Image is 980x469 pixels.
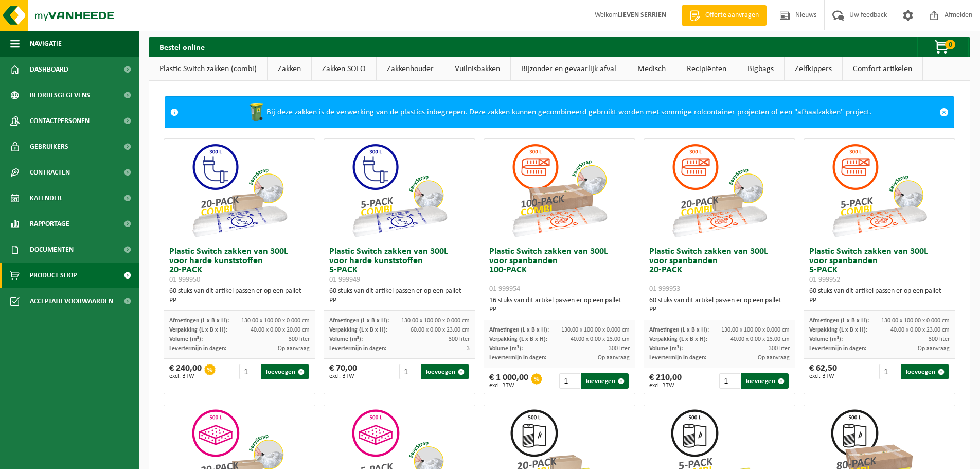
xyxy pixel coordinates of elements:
span: Op aanvraag [758,355,790,361]
span: excl. BTW [169,373,202,379]
span: Verpakking (L x B x H): [489,336,547,342]
span: excl. BTW [809,373,837,379]
img: 01-999954 [508,139,611,242]
span: 130.00 x 100.00 x 0.000 cm [401,318,470,324]
span: 01-999953 [649,285,680,293]
span: Rapportage [30,211,69,237]
input: 1 [399,364,420,379]
a: Medisch [627,57,676,81]
a: Zakken [268,57,311,81]
a: Vuilnisbakken [444,57,510,81]
div: PP [169,296,310,305]
span: Navigatie [30,31,62,57]
img: 01-999949 [348,139,451,242]
span: Volume (m³): [649,345,683,352]
div: 60 stuks van dit artikel passen er op een pallet [649,296,790,315]
span: 40.00 x 0.00 x 20.00 cm [251,327,310,333]
button: Toevoegen [421,364,469,379]
h3: Plastic Switch zakken van 300L voor harde kunststoffen 5-PACK [329,247,470,284]
span: 3 [467,345,470,352]
span: Levertermijn in dagen: [489,355,546,361]
span: 60.00 x 0.00 x 23.00 cm [411,327,470,333]
span: 130.00 x 100.00 x 0.000 cm [721,327,790,333]
span: Afmetingen (L x B x H): [809,318,869,324]
span: Levertermijn in dagen: [649,355,706,361]
div: € 240,00 [169,364,202,379]
span: excl. BTW [329,373,357,379]
span: 300 liter [289,336,310,342]
span: Levertermijn in dagen: [329,345,386,352]
span: Volume (m³): [489,345,523,352]
span: Afmetingen (L x B x H): [489,327,549,333]
span: 01-999954 [489,285,520,293]
span: Product Shop [30,263,77,288]
h3: Plastic Switch zakken van 300L voor spanbanden 20-PACK [649,247,790,293]
a: Bigbags [737,57,784,81]
div: € 70,00 [329,364,357,379]
span: 40.00 x 0.00 x 23.00 cm [730,336,790,342]
button: 0 [917,37,969,57]
div: 60 stuks van dit artikel passen er op een pallet [169,287,310,305]
a: Bijzonder en gevaarlijk afval [511,57,627,81]
span: Afmetingen (L x B x H): [649,327,709,333]
span: Bedrijfsgegevens [30,82,90,108]
h3: Plastic Switch zakken van 300L voor spanbanden 5-PACK [809,247,950,284]
span: 130.00 x 100.00 x 0.000 cm [241,318,310,324]
input: 1 [559,373,580,389]
span: Afmetingen (L x B x H): [329,318,389,324]
div: PP [329,296,470,305]
span: Documenten [30,237,74,263]
span: Op aanvraag [598,355,630,361]
span: Offerte aanvragen [703,10,761,21]
span: excl. BTW [649,383,682,389]
span: Volume (m³): [329,336,363,342]
span: 300 liter [609,345,630,352]
span: 40.00 x 0.00 x 23.00 cm [571,336,630,342]
span: 130.00 x 100.00 x 0.000 cm [561,327,630,333]
span: Volume (m³): [169,336,203,342]
span: excl. BTW [489,383,528,389]
span: Levertermijn in dagen: [169,345,226,352]
a: Plastic Switch zakken (combi) [149,57,267,81]
span: 300 liter [449,336,470,342]
a: Comfort artikelen [843,57,922,81]
div: 60 stuks van dit artikel passen er op een pallet [329,287,470,305]
span: Verpakking (L x B x H): [649,336,707,342]
div: PP [809,296,950,305]
span: Contracten [30,160,70,185]
input: 1 [879,364,900,379]
span: 40.00 x 0.00 x 23.00 cm [890,327,950,333]
a: Recipiënten [676,57,737,81]
h3: Plastic Switch zakken van 300L voor harde kunststoffen 20-PACK [169,247,310,284]
div: € 1 000,00 [489,373,528,389]
a: Offerte aanvragen [682,5,767,26]
h3: Plastic Switch zakken van 300L voor spanbanden 100-PACK [489,247,630,293]
span: 01-999949 [329,276,360,284]
span: Verpakking (L x B x H): [329,327,387,333]
span: 300 liter [769,345,790,352]
button: Toevoegen [581,373,629,389]
span: Volume (m³): [809,336,843,342]
a: Zelfkippers [785,57,842,81]
div: € 210,00 [649,373,682,389]
span: Gebruikers [30,134,68,160]
span: 01-999950 [169,276,200,284]
span: 0 [945,40,955,49]
span: Op aanvraag [278,345,310,352]
span: Op aanvraag [918,345,950,352]
img: 01-999950 [188,139,291,242]
img: 01-999952 [828,139,931,242]
div: € 62,50 [809,364,837,379]
span: Afmetingen (L x B x H): [169,318,229,324]
div: Bij deze zakken is de verwerking van de plastics inbegrepen. Deze zakken kunnen gecombineerd gebr... [184,97,934,128]
div: PP [649,305,790,315]
span: Verpakking (L x B x H): [809,327,867,333]
div: 60 stuks van dit artikel passen er op een pallet [809,287,950,305]
div: PP [489,305,630,315]
a: Zakkenhouder [377,57,444,81]
button: Toevoegen [261,364,309,379]
span: Contactpersonen [30,108,90,134]
div: 16 stuks van dit artikel passen er op een pallet [489,296,630,315]
img: WB-0240-HPE-GN-50.png [246,102,266,123]
button: Toevoegen [741,373,789,389]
